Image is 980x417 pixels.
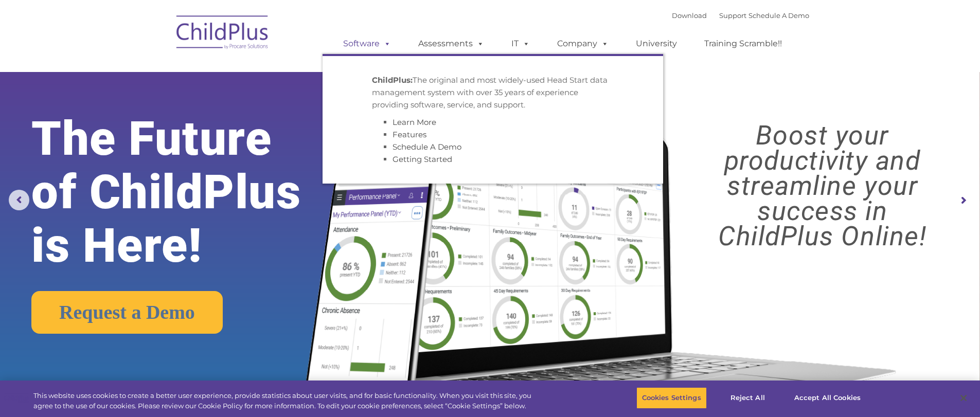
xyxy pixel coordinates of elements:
a: Download [672,11,707,20]
a: Software [333,33,401,54]
p: The original and most widely-used Head Start data management system with over 35 years of experie... [372,74,614,111]
a: Request a Demo [31,291,223,334]
span: Last name [143,68,174,76]
img: ChildPlus by Procare Solutions [171,8,274,60]
a: Schedule A Demo [749,11,809,20]
a: Company [547,33,619,54]
span: Phone number [143,110,187,118]
rs-layer: Boost your productivity and streamline your success in ChildPlus Online! [677,123,968,249]
button: Cookies Settings [636,387,707,409]
button: Close [952,387,975,409]
a: Learn More [393,117,436,127]
rs-layer: The Future of ChildPlus is Here! [31,112,344,273]
font: | [672,11,809,20]
a: Schedule A Demo [393,142,461,152]
a: Features [393,130,426,139]
strong: ChildPlus: [372,75,413,85]
a: Support [719,11,746,20]
a: IT [501,33,540,54]
a: Training Scramble!! [694,33,792,54]
div: This website uses cookies to create a better user experience, provide statistics about user visit... [33,391,539,411]
button: Accept All Cookies [789,387,866,409]
button: Reject All [716,387,780,409]
a: Assessments [408,33,494,54]
a: University [626,33,687,54]
a: Getting Started [393,154,452,164]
